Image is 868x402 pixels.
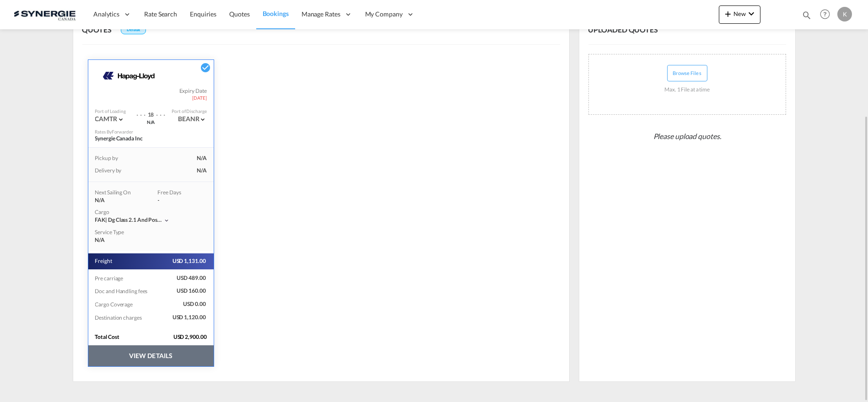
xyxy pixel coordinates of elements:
div: K [837,7,852,21]
span: QUOTES [82,25,119,34]
button: VIEW DETAILS [88,345,214,366]
md-icon: icon-chevron-down [164,217,170,224]
span: Enquiries [190,10,216,18]
div: Cargo [95,209,207,216]
div: Service Type [95,229,132,236]
span: Freight [95,257,113,265]
span: | [105,216,107,223]
span: Pre carriage [95,275,124,282]
img: 1f56c880d42311ef80fc7dca854c8e59.png [14,4,75,25]
div: Port of Loading [95,108,126,114]
div: Total Cost [95,333,163,341]
span: Manage Rates [302,10,340,19]
md-icon: icon-plus 400-fg [722,8,733,19]
div: . . . [136,106,146,119]
span: USD 2,900.00 [173,333,214,341]
button: Browse Files [667,65,707,81]
md-icon: icon-chevron-down [199,116,207,123]
span: Doc and Handling fees [95,288,149,295]
div: N/A [95,197,144,204]
div: N/A [197,167,207,175]
span: Analytics [93,10,119,19]
md-icon: icon-chevron-down [117,116,124,123]
span: New [722,10,757,17]
div: Transit Time 18 [146,106,156,119]
span: Please upload quotes. [650,128,725,145]
div: CAMTR [95,114,125,123]
div: Next Sailing On [95,189,144,197]
div: Rates By [95,129,133,135]
span: Quotes [229,10,249,18]
span: N/A [95,236,105,244]
div: Synergie Canada Inc [95,135,187,143]
span: USD 1,131.00 [162,257,207,265]
div: via Port Not Available [130,119,172,125]
md-icon: icon-chevron-down [746,8,757,19]
span: UPLOADED QUOTES [588,25,665,35]
div: Default [121,26,146,34]
span: USD 160.00 [162,287,207,295]
span: USD 0.00 [162,300,207,308]
md-icon: icon-checkbox-marked-circle [200,62,211,73]
span: Forwarder [112,129,133,134]
div: - [158,197,194,204]
div: BEANR [178,114,207,123]
span: Rate Search [144,10,177,18]
span: Pickup H9P Port of LoadingCAMTR [117,115,124,123]
span: USD 489.00 [162,274,207,282]
div: Delivery by [95,167,122,175]
div: icon-magnify [802,10,812,24]
span: Help [817,6,833,22]
div: . . . [156,106,165,119]
div: N/A [197,155,207,162]
button: icon-plus 400-fgNewicon-chevron-down [719,5,760,24]
span: [DATE] [192,95,206,101]
md-icon: icon-magnify [802,10,812,20]
div: Port of Discharge [172,108,206,114]
div: Free Days [158,189,194,197]
img: HAPAG LLOYD [95,64,167,87]
div: Help [817,6,837,23]
span: Cargo Coverage [95,301,134,308]
span: FAK [95,216,108,223]
span: USD 1,120.00 [162,314,207,322]
div: dg class 2.1 and possibly 2.2, [95,216,164,224]
span: Destination charges [95,314,143,321]
div: Pickup by [95,155,118,162]
span: Port of DischargeBEANR Delivery6546 [199,115,207,123]
span: My Company [365,10,403,19]
span: Expiry Date [179,87,207,95]
div: Max. 1 File at a time [664,81,710,98]
body: Editor, editor2 [9,9,209,19]
span: Bookings [263,10,289,17]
